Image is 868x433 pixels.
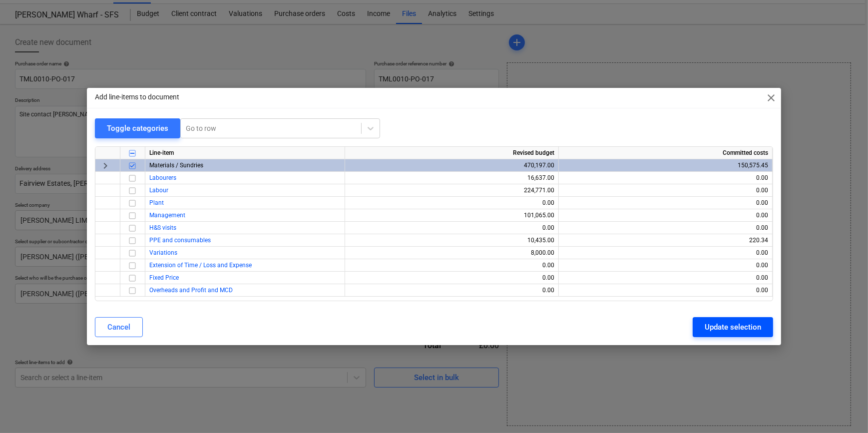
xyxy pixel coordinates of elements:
[345,147,559,159] div: Revised budget
[563,172,768,184] div: 0.00
[349,272,554,284] div: 0.00
[765,92,777,104] span: close
[149,262,252,269] a: Extension of Time / Loss and Expense
[563,184,768,197] div: 0.00
[349,184,554,197] div: 224,771.00
[149,237,211,244] a: PPE and consumables
[563,197,768,209] div: 0.00
[149,287,233,294] a: Overheads and Profit and MCD
[149,274,179,281] a: Fixed Price
[145,147,345,159] div: Line-item
[149,187,168,194] a: Labour
[149,224,176,231] a: H&S visits
[149,162,203,169] span: Materials / Sundries
[349,209,554,222] div: 101,065.00
[693,317,773,337] button: Update selection
[818,385,868,433] iframe: Chat Widget
[563,222,768,234] div: 0.00
[349,172,554,184] div: 16,637.00
[563,284,768,297] div: 0.00
[149,174,176,181] a: Labourers
[149,212,185,219] a: Management
[95,317,143,337] button: Cancel
[149,199,164,206] a: Plant
[563,159,768,172] div: 150,575.45
[349,259,554,272] div: 0.00
[149,249,177,256] a: Variations
[563,272,768,284] div: 0.00
[563,209,768,222] div: 0.00
[563,234,768,247] div: 220.34
[559,147,773,159] div: Committed costs
[349,197,554,209] div: 0.00
[349,284,554,297] div: 0.00
[349,222,554,234] div: 0.00
[349,159,554,172] div: 470,197.00
[563,259,768,272] div: 0.00
[705,321,761,334] div: Update selection
[349,234,554,247] div: 10,435.00
[107,321,130,334] div: Cancel
[563,247,768,259] div: 0.00
[107,122,168,135] div: Toggle categories
[95,92,179,102] p: Add line-items to document
[99,160,111,172] span: keyboard_arrow_right
[349,247,554,259] div: 8,000.00
[95,118,180,138] button: Toggle categories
